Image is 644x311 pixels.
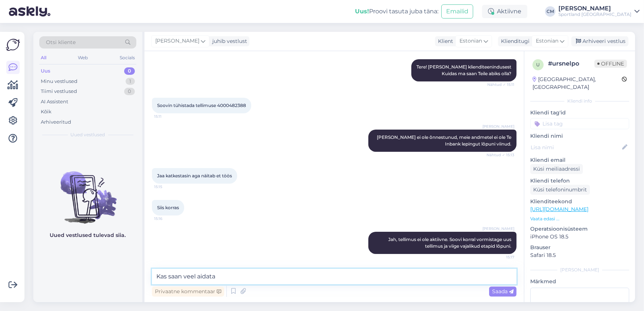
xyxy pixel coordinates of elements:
[388,237,512,249] span: Jah, tellimus ei ole aktiivne. Soovi korral vormistage uus tellimus ja viige vajalikud etapid lõp...
[482,226,514,231] span: [PERSON_NAME]
[157,173,232,178] span: Jaa katkestasin aga näitab et töös
[487,254,514,260] span: 15:17
[41,118,71,126] div: Arhiveeritud
[6,38,20,52] img: Askly Logo
[355,8,369,15] b: Uus!
[46,39,76,46] span: Otsi kliente
[530,109,629,117] p: Kliendi tag'id
[124,67,135,75] div: 0
[530,206,588,213] a: [URL][DOMAIN_NAME]
[558,6,640,17] a: [PERSON_NAME]Sportland [GEOGRAPHIC_DATA]
[482,124,514,129] span: [PERSON_NAME]
[39,53,48,63] div: All
[498,37,530,45] div: Klienditugi
[118,53,136,63] div: Socials
[492,288,514,295] span: Saada
[416,64,511,76] span: Tere! [PERSON_NAME] klienditeenindusest Kuidas ma saan Teile abiks olla?
[530,225,629,233] p: Operatsioonisüsteem
[459,37,482,45] span: Estonian
[594,60,627,68] span: Offline
[435,37,453,45] div: Klient
[530,98,629,104] div: Kliendi info
[157,205,179,210] span: Siis korras
[530,164,583,174] div: Küsi meiliaadressi
[126,78,135,85] div: 1
[530,215,629,222] p: Vaata edasi ...
[530,251,629,259] p: Safari 18.5
[536,37,558,45] span: Estonian
[154,184,182,190] span: 15:15
[530,177,629,185] p: Kliendi telefon
[154,114,182,119] span: 15:11
[558,11,631,17] div: Sportland [GEOGRAPHIC_DATA]
[124,88,135,95] div: 0
[155,37,199,45] span: [PERSON_NAME]
[530,278,629,285] p: Märkmed
[152,269,517,284] textarea: Kas saan veel aidata
[487,152,514,158] span: Nähtud ✓ 15:13
[41,78,77,85] div: Minu vestlused
[530,233,629,241] p: iPhone OS 18.5
[41,98,68,106] div: AI Assistent
[571,36,628,46] div: Arhiveeri vestlus
[536,62,540,67] span: u
[487,82,514,87] span: Nähtud ✓ 15:11
[530,244,629,251] p: Brauser
[545,6,555,17] div: CM
[355,7,438,16] div: Proovi tasuta juba täna:
[441,4,473,19] button: Emailid
[154,216,182,221] span: 15:16
[41,108,52,116] div: Kõik
[152,287,224,297] div: Privaatne kommentaar
[157,103,246,108] span: Soovin tühistada tellimuse 4000482388
[377,134,512,147] span: [PERSON_NAME] ei ole õnnestunud, meie andmetel ei ole Te Inbank lepingut lõpuni viinud.
[530,118,629,129] input: Lisa tag
[530,156,629,164] p: Kliendi email
[558,6,631,11] div: [PERSON_NAME]
[532,76,622,91] div: [GEOGRAPHIC_DATA], [GEOGRAPHIC_DATA]
[77,53,90,63] div: Web
[33,158,142,225] img: No chats
[531,143,621,151] input: Lisa nimi
[530,267,629,273] div: [PERSON_NAME]
[530,132,629,140] p: Kliendi nimi
[548,59,594,68] div: # ursnelpo
[41,88,77,95] div: Tiimi vestlused
[50,231,126,239] p: Uued vestlused tulevad siia.
[530,198,629,205] p: Klienditeekond
[530,185,590,195] div: Küsi telefoninumbrit
[209,37,247,45] div: juhib vestlust
[41,67,50,75] div: Uus
[482,5,527,18] div: Aktiivne
[71,131,105,138] span: Uued vestlused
